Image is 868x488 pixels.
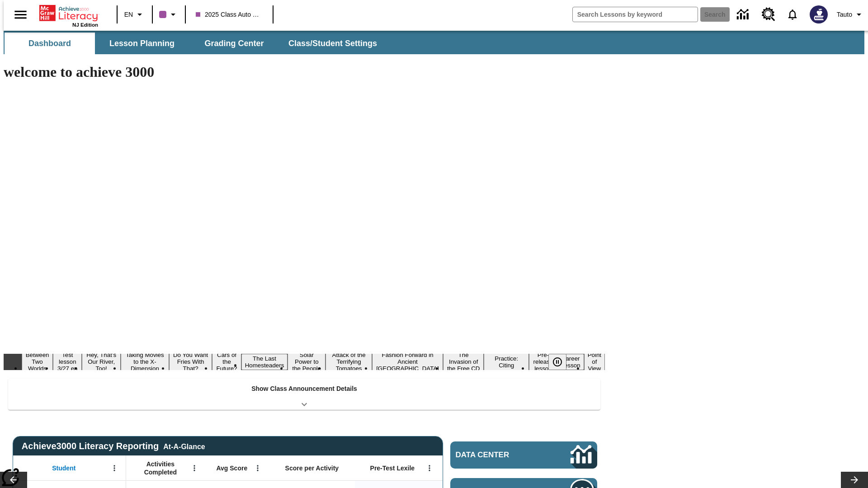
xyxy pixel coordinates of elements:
button: Select a new avatar [804,3,833,26]
span: Data Center [456,450,540,460]
div: SubNavbar [4,33,385,54]
span: Pre-Test Lexile [370,464,415,472]
p: Show Class Announcement Details [251,384,357,394]
div: Show Class Announcement Details [8,379,600,410]
button: Slide 11 The Invasion of the Free CD [443,350,484,373]
button: Class color is purple. Change class color [156,6,182,23]
a: Data Center [450,441,597,469]
a: Home [39,4,98,22]
span: 2025 Class Auto Grade 13 [196,10,263,19]
button: Slide 13 Pre-release lesson [529,350,557,373]
button: Slide 15 Point of View [584,350,605,373]
a: Resource Center, Will open in new tab [756,2,781,27]
span: Student [52,464,75,472]
a: Notifications [781,3,804,26]
button: Slide 10 Fashion Forward in Ancient Rome [372,350,443,373]
img: Avatar [810,5,828,23]
button: Slide 5 Do You Want Fries With That? [169,350,212,373]
div: Pause [548,354,576,370]
button: Pause [548,354,566,370]
div: SubNavbar [4,31,864,54]
button: Slide 3 Hey, That's Our River, Too! [82,350,121,373]
button: Slide 1 Between Two Worlds [22,350,53,373]
button: Open Menu [423,461,436,475]
span: Achieve3000 Literacy Reporting [22,441,205,451]
button: Open Menu [188,461,201,475]
button: Dashboard [5,33,95,54]
button: Open Menu [108,461,121,475]
span: Tauto [837,10,852,19]
button: Grading Center [189,33,279,54]
span: EN [124,10,133,19]
h1: welcome to achieve 3000 [4,64,605,80]
button: Open Menu [251,461,264,475]
button: Lesson carousel, Next [841,472,868,488]
button: Slide 2 Test lesson 3/27 en [53,350,82,373]
button: Slide 12 Mixed Practice: Citing Evidence [484,347,529,377]
button: Open side menu [7,1,34,28]
button: Slide 7 The Last Homesteaders [241,354,288,370]
div: Home [39,3,98,28]
button: Slide 4 Taking Movies to the X-Dimension [121,350,169,373]
button: Class/Student Settings [281,33,384,54]
input: search field [573,7,698,22]
button: Profile/Settings [833,6,868,23]
button: Slide 9 Attack of the Terrifying Tomatoes [325,350,372,373]
span: Activities Completed [131,460,190,476]
div: At-A-Glance [163,441,205,451]
span: NJ Edition [72,22,98,28]
button: Lesson Planning [97,33,187,54]
a: Data Center [731,2,756,27]
button: Slide 6 Cars of the Future? [212,350,241,373]
span: Avg Score [216,464,247,472]
button: Language: EN, Select a language [120,6,149,23]
span: Score per Activity [285,464,339,472]
button: Slide 8 Solar Power to the People [288,350,325,373]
